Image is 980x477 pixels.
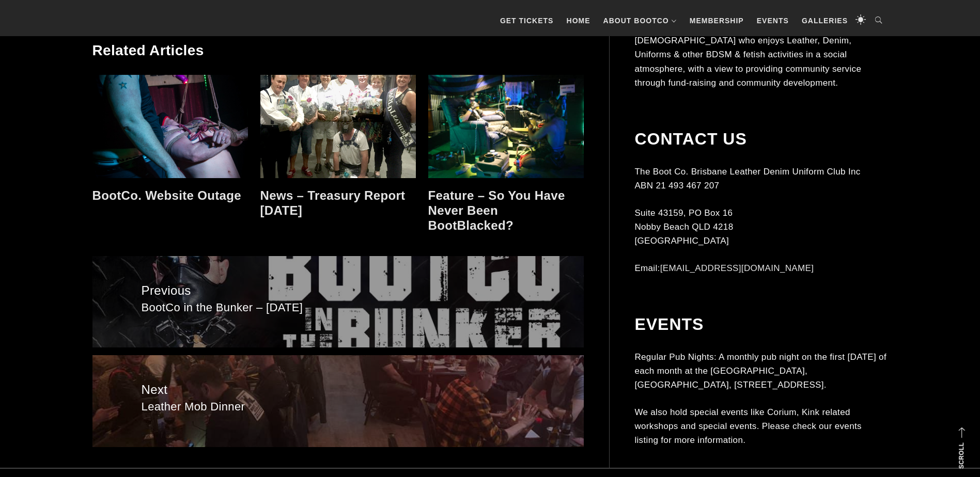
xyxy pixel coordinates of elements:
a: Leather Mob Dinner [92,355,584,447]
a: BootCo. Website Outage [92,188,241,202]
nav: Posts [92,248,584,454]
a: Membership [685,5,749,36]
span: Leather Mob Dinner [142,400,535,415]
p: We also hold special events like Corium, Kink related workshops and special events. Please check ... [634,405,888,447]
a: GET TICKETS [495,5,559,36]
span: BootCo in the Bunker – [DATE] [142,300,535,315]
a: BootCo in the Bunker – [DATE] [92,256,584,347]
a: Home [562,5,596,36]
a: Galleries [797,5,853,36]
a: [EMAIL_ADDRESS][DOMAIN_NAME] [660,263,814,273]
strong: Scroll [958,442,965,469]
span: Next [142,380,535,400]
a: Events [752,5,794,36]
p: Suite 43159, PO Box 16 Nobby Beach QLD 4218 [GEOGRAPHIC_DATA] [634,205,888,248]
p: Email: [634,261,888,275]
a: Feature – So You Have Never Been BootBlacked? [428,188,565,232]
p: The Boot Co. provides a forum for anyone identifying as [DEMOGRAPHIC_DATA] who enjoys Leather, De... [634,20,888,90]
h2: Events [634,314,888,334]
p: Regular Pub Nights: A monthly pub night on the first [DATE] of each month at the [GEOGRAPHIC_DATA... [634,349,888,392]
span: Previous [142,281,535,300]
a: About BootCo [598,5,682,36]
h3: Related Articles [92,42,584,59]
p: The Boot Co. Brisbane Leather Denim Uniform Club Inc ABN 21 493 467 207 [634,164,888,192]
a: News – Treasury Report [DATE] [260,188,406,217]
h2: Contact Us [634,129,888,149]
